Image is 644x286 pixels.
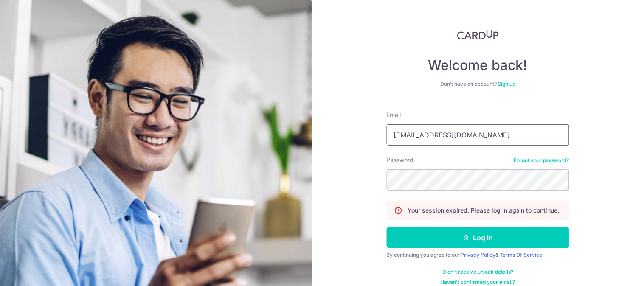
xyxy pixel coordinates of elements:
[387,252,569,258] div: By continuing you agree to our &
[514,157,569,164] a: Forgot your password?
[387,156,414,164] label: Password
[498,81,515,87] a: Sign up
[457,30,499,40] img: CardUp Logo
[441,279,515,286] a: Haven't confirmed your email?
[387,227,569,248] button: Log in
[387,111,401,119] label: Email
[500,252,543,258] a: Terms Of Service
[387,81,569,87] div: Don’t have an account?
[387,57,569,74] h4: Welcome back!
[387,124,569,146] input: Enter your Email
[408,206,560,215] p: Your session expired. Please log in again to continue.
[461,252,496,258] a: Privacy Policy
[442,269,513,275] a: Didn't receive unlock details?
